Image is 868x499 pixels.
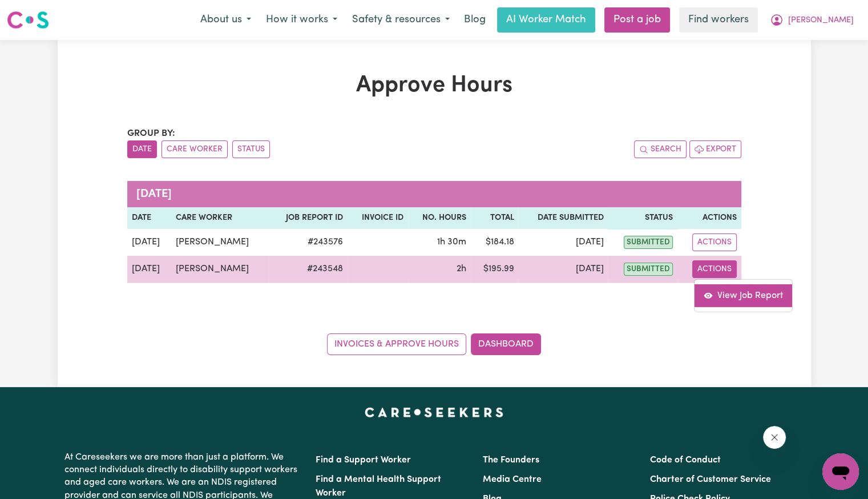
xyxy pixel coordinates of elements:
[348,207,408,229] th: Invoice ID
[457,264,466,273] span: 2 hours
[269,207,348,229] th: Job Report ID
[518,207,608,229] th: Date Submitted
[316,475,441,498] a: Find a Mental Health Support Worker
[677,207,741,229] th: Actions
[171,256,269,283] td: [PERSON_NAME]
[763,426,786,449] iframe: Close message
[232,140,270,158] button: sort invoices by paid status
[604,7,670,33] a: Post a job
[437,238,466,247] span: 1 hour 30 minutes
[193,8,259,32] button: About us
[127,229,171,256] td: [DATE]
[634,140,687,158] button: Search
[471,256,518,283] td: $ 195.99
[694,284,792,307] a: View job report 243548
[365,408,503,417] a: Careseekers home page
[269,229,348,256] td: # 243576
[762,8,861,32] button: My Account
[471,333,541,355] a: Dashboard
[457,7,492,33] a: Blog
[471,207,518,229] th: Total
[518,256,608,283] td: [DATE]
[127,140,157,158] button: sort invoices by date
[7,10,49,30] img: Careseekers logo
[679,7,758,33] a: Find workers
[171,207,269,229] th: Care worker
[471,229,518,256] td: $ 184.18
[518,229,608,256] td: [DATE]
[171,229,269,256] td: [PERSON_NAME]
[127,129,175,138] span: Group by:
[127,256,171,283] td: [DATE]
[7,7,49,33] a: Careseekers logo
[650,475,771,484] a: Charter of Customer Service
[497,7,595,33] a: AI Worker Match
[483,456,539,465] a: The Founders
[127,207,171,229] th: Date
[822,453,859,490] iframe: Button to launch messaging window
[483,475,542,484] a: Media Centre
[650,456,721,465] a: Code of Conduct
[693,279,792,312] div: Actions
[345,8,457,32] button: Safety & resources
[788,14,854,27] span: [PERSON_NAME]
[624,236,673,249] span: submitted
[327,333,466,355] a: Invoices & Approve Hours
[608,207,677,229] th: Status
[162,140,228,158] button: sort invoices by care worker
[692,260,737,278] button: Actions
[7,8,69,17] span: Need any help?
[269,256,348,283] td: # 243548
[316,456,411,465] a: Find a Support Worker
[408,207,471,229] th: No. Hours
[127,181,741,207] caption: [DATE]
[259,8,345,32] button: How it works
[127,72,741,99] h1: Approve Hours
[624,263,673,276] span: submitted
[689,140,741,158] button: Export
[692,234,737,251] button: Actions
